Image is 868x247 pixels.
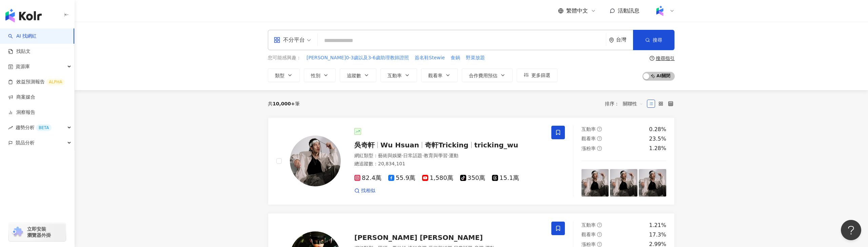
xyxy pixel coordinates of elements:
span: 82.4萬 [354,174,381,182]
div: 搜尋指引 [656,56,675,61]
span: 藝術與娛樂 [378,153,402,158]
span: 追蹤數 [347,73,361,78]
img: post-image [581,169,609,197]
div: 17.3% [649,231,666,239]
div: 1.21% [649,222,666,229]
span: 繁體中文 [566,7,588,15]
span: 更多篩選 [531,73,550,78]
button: 性別 [304,68,336,82]
span: · [422,153,423,158]
a: 找貼文 [8,48,31,55]
iframe: Help Scout Beacon - Open [841,220,861,240]
a: chrome extension立即安裝 瀏覽器外掛 [9,223,66,241]
span: 奇軒Tricking [425,141,469,149]
span: tricking_wu [474,141,518,149]
button: 合作費用預估 [462,68,513,82]
span: [PERSON_NAME] [PERSON_NAME] [354,233,483,242]
span: question-circle [597,127,602,131]
span: 漲粉率 [581,146,596,151]
span: 資源庫 [16,59,30,74]
span: 類型 [275,73,284,78]
img: post-image [639,169,666,197]
span: 55.9萬 [388,174,415,182]
div: 共 筆 [268,101,300,106]
span: 趨勢分析 [16,120,52,135]
div: 1.28% [649,145,666,152]
span: 搜尋 [653,37,662,43]
div: 台灣 [616,37,633,43]
span: 10,000+ [273,101,295,106]
span: 野菜放題 [466,55,485,61]
a: KOL Avatar吳奇軒Wu Hsuan奇軒Trickingtricking_wu網紅類型：藝術與娛樂·日常話題·教育與學習·運動總追蹤數：20,834,10182.4萬55.9萬1,580萬... [268,117,675,205]
span: 觀看率 [581,232,596,237]
a: 洞察報告 [8,109,35,116]
span: 日常話題 [403,153,422,158]
span: Wu Hsuan [380,141,419,149]
a: searchAI 找網紅 [8,33,37,40]
span: 互動率 [581,126,596,132]
button: 互動率 [380,68,417,82]
span: 教育與學習 [424,153,448,158]
div: 0.28% [649,126,666,133]
span: 觀看率 [428,73,442,78]
div: 排序： [605,98,647,109]
span: 關聯性 [623,98,643,109]
div: 23.5% [649,135,666,143]
span: 漲粉率 [581,242,596,247]
div: 網紅類型 ： [354,152,543,159]
span: question-circle [597,232,602,237]
img: logo [5,9,42,22]
span: 競品分析 [16,135,35,150]
span: question-circle [650,56,654,61]
a: 找相似 [354,187,375,194]
div: 總追蹤數 ： 20,834,101 [354,161,543,167]
img: post-image [610,169,637,197]
span: 立即安裝 瀏覽器外掛 [27,226,51,238]
span: 互動率 [388,73,402,78]
img: KOL Avatar [290,136,341,186]
span: question-circle [597,136,602,141]
span: rise [8,125,13,130]
span: 合作費用預估 [469,73,497,78]
button: 更多篩選 [517,68,557,82]
span: question-circle [597,223,602,227]
span: 350萬 [460,174,485,182]
img: Kolr%20app%20icon%20%281%29.png [653,4,666,17]
button: [PERSON_NAME]0-3歲以及3-6歲助理教師證照 [306,54,409,62]
span: 互動率 [581,222,596,228]
span: 運動 [449,153,458,158]
button: 食鍋 [450,54,460,62]
button: 追蹤數 [340,68,376,82]
span: 您可能感興趣： [268,55,301,61]
button: 簽名鞋Stewie [414,54,445,62]
button: 類型 [268,68,300,82]
a: 效益預測報告ALPHA [8,79,65,85]
span: 吳奇軒 [354,141,375,149]
span: · [402,153,403,158]
button: 觀看率 [421,68,458,82]
span: environment [609,38,614,43]
span: 簽名鞋Stewie [415,55,445,61]
span: 找相似 [361,187,375,194]
span: 食鍋 [451,55,460,61]
span: 15.1萬 [492,174,519,182]
span: question-circle [597,242,602,247]
span: 1,580萬 [422,174,453,182]
span: question-circle [597,146,602,151]
span: · [448,153,449,158]
span: 活動訊息 [618,7,639,14]
span: [PERSON_NAME]0-3歲以及3-6歲助理教師證照 [307,55,409,61]
span: 性別 [311,73,320,78]
div: 不分平台 [274,35,305,45]
button: 搜尋 [633,30,674,50]
span: 觀看率 [581,136,596,141]
span: appstore [274,37,280,43]
img: chrome extension [11,227,24,238]
button: 野菜放題 [466,54,485,62]
a: 商案媒合 [8,94,35,101]
div: BETA [36,124,52,131]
